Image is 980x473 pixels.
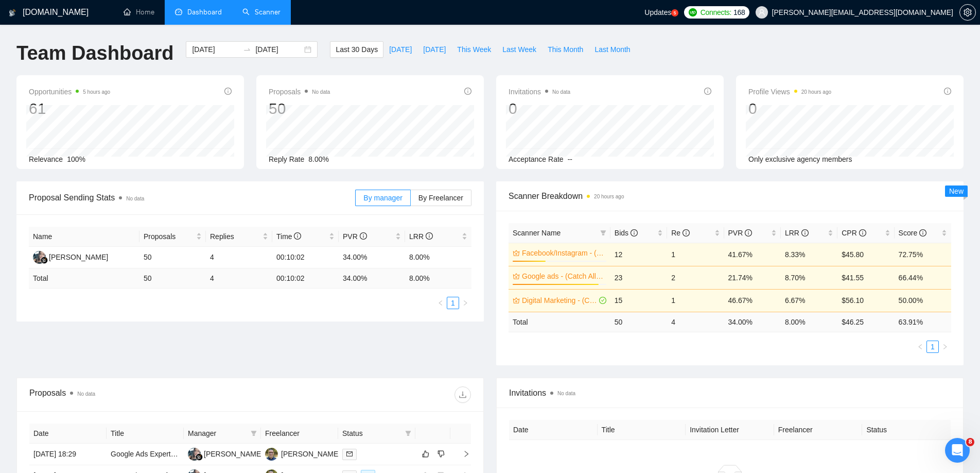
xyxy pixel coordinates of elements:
span: info-circle [745,229,752,236]
td: 66.44% [895,266,951,289]
span: By Freelancer [418,194,463,202]
td: 1 [667,243,724,266]
th: Invitation Letter [686,420,774,440]
td: $41.55 [837,266,894,289]
th: Proposals [139,227,206,247]
input: Start date [192,44,239,55]
span: Re [671,229,690,237]
span: Profile Views [748,86,831,98]
span: crown [513,297,520,304]
span: Connects: [701,7,731,18]
li: Next Page [459,297,471,309]
span: user [758,9,765,16]
td: 50 [610,312,667,332]
span: Opportunities [29,86,110,98]
a: 1 [447,297,459,309]
li: 1 [926,341,939,353]
span: filter [600,230,606,236]
img: gigradar-bm.png [41,257,48,264]
span: CPR [842,229,866,237]
span: info-circle [294,232,301,240]
span: filter [251,430,257,436]
span: info-circle [224,88,232,95]
th: Freelancer [774,420,863,440]
button: download [454,386,471,403]
div: Proposals [29,386,250,403]
td: 34.00 % [339,268,405,289]
span: setting [960,8,975,16]
td: $45.80 [837,243,894,266]
span: dislike [437,450,445,458]
span: Bids [615,229,638,237]
span: Time [276,232,301,241]
span: filter [403,426,413,441]
td: 12 [610,243,667,266]
span: Only exclusive agency members [748,155,852,163]
span: Updates [644,8,671,16]
td: 15 [610,289,667,312]
span: download [455,391,470,399]
span: filter [405,430,411,436]
span: Dashboard [187,8,222,16]
span: Last Week [502,44,536,55]
td: 21.74% [724,266,781,289]
span: Last 30 Days [336,44,378,55]
td: 4 [206,247,272,268]
th: Title [598,420,686,440]
td: 8.33% [781,243,837,266]
img: RG [265,448,278,461]
td: 8.70% [781,266,837,289]
span: filter [598,225,608,241]
button: left [914,341,926,353]
td: Google Ads Expert for Handyman & Carpentry Business – Local Lead Generation [107,444,184,465]
a: MC[PERSON_NAME] [33,252,108,261]
a: Google ads - (Catch All - Training) - $75 [522,271,604,282]
span: 100% [67,155,85,163]
a: searchScanner [242,8,281,16]
span: 8 [966,438,974,446]
img: upwork-logo.png [689,8,697,16]
span: info-circle [426,232,433,240]
text: 5 [674,11,676,15]
th: Status [862,420,951,440]
span: info-circle [944,88,951,95]
a: RG[PERSON_NAME] [265,449,340,458]
th: Replies [206,227,272,247]
td: 34.00 % [724,312,781,332]
a: setting [959,8,976,16]
td: 41.67% [724,243,781,266]
span: info-circle [464,88,471,95]
td: 1 [667,289,724,312]
span: filter [249,426,259,441]
button: [DATE] [383,41,417,58]
button: dislike [435,448,447,460]
span: Scanner Name [513,229,561,237]
button: This Month [542,41,589,58]
th: Date [509,420,598,440]
div: [PERSON_NAME] [281,448,340,460]
span: info-circle [682,229,690,236]
span: right [454,450,470,458]
td: 00:10:02 [272,247,339,268]
td: Total [509,312,610,332]
td: 2 [667,266,724,289]
img: MC [188,448,201,461]
span: info-circle [360,232,367,240]
span: This Week [457,44,491,55]
span: Relevance [29,155,63,163]
span: dashboard [175,8,182,15]
span: info-circle [631,229,638,236]
td: [DATE] 18:29 [29,444,107,465]
li: Previous Page [434,297,447,309]
button: [DATE] [417,41,451,58]
span: right [942,344,948,350]
span: crown [513,249,520,257]
li: Next Page [939,341,951,353]
td: 50 [139,268,206,289]
td: 50 [139,247,206,268]
span: Last Month [594,44,630,55]
div: 61 [29,99,110,119]
td: 72.75% [895,243,951,266]
span: Proposals [269,86,330,98]
button: like [419,448,432,460]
